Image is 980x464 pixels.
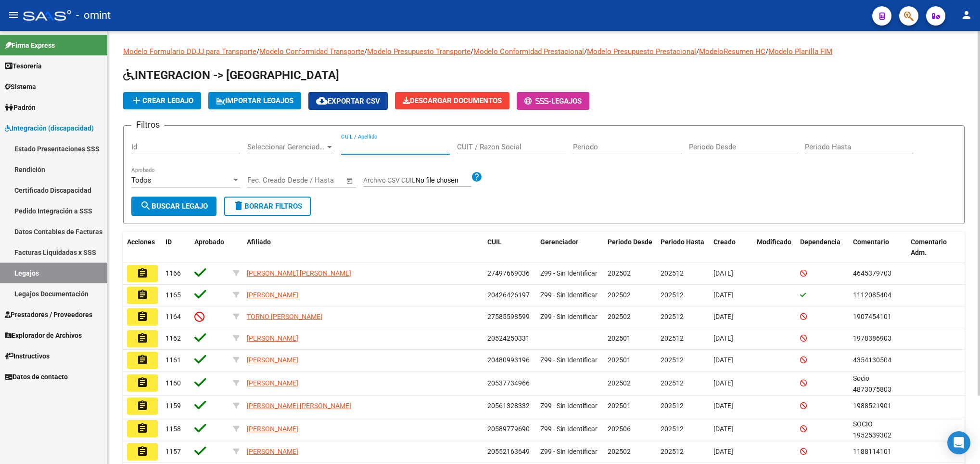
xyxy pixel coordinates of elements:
datatable-header-cell: ID [162,232,191,264]
span: 1166 [165,269,181,277]
mat-icon: add [131,94,142,106]
span: Padrón [5,102,36,113]
span: [DATE] [713,313,733,320]
input: Start date [247,176,279,185]
span: - omint [76,5,111,26]
span: 20537734966 [487,379,530,387]
a: Modelo Planilla FIM [768,47,832,56]
span: Todos [131,176,152,185]
datatable-header-cell: Afiliado [243,232,484,264]
datatable-header-cell: Comentario [849,232,907,264]
mat-icon: assignment [137,400,148,411]
span: 202512 [661,379,684,387]
span: Sistema [5,81,36,92]
span: Buscar Legajo [140,202,208,211]
span: [DATE] [713,425,733,433]
span: [PERSON_NAME] [PERSON_NAME] [247,402,351,410]
button: Open calendar [344,175,356,186]
span: Z99 - Sin Identificar [540,448,598,455]
span: 20524250331 [487,334,530,342]
span: Tesorería [5,61,42,71]
span: 1159 [165,402,181,410]
span: [DATE] [713,269,733,277]
mat-icon: delete [233,200,244,212]
datatable-header-cell: Comentario Adm. [907,232,965,264]
span: Aprobado [194,238,224,246]
a: Modelo Presupuesto Prestacional [587,47,696,56]
span: Comentario Adm. [911,238,947,257]
span: Instructivos [5,351,50,361]
a: ModeloResumen HC [699,47,765,56]
datatable-header-cell: Acciones [123,232,162,264]
a: Modelo Conformidad Prestacional [473,47,584,56]
h3: Filtros [131,118,165,132]
span: Dependencia [800,238,840,246]
span: 20426426197 [487,291,530,299]
span: 1164 [165,313,181,320]
span: IMPORTAR LEGAJOS [216,96,293,105]
span: [PERSON_NAME] [247,425,298,433]
span: [DATE] [713,402,733,410]
span: 1162 [165,334,181,342]
mat-icon: cloud_download [316,95,328,106]
span: 1158 [165,425,181,433]
span: TORNO [PERSON_NAME] [247,313,322,320]
span: - [524,97,551,106]
span: Creado [713,238,736,246]
span: CUIL [487,238,502,246]
span: 202506 [608,425,631,433]
span: [PERSON_NAME] [247,379,298,387]
span: Archivo CSV CUIL [363,176,416,184]
button: Borrar Filtros [224,197,311,216]
span: Afiliado [247,238,271,246]
datatable-header-cell: CUIL [484,232,536,264]
span: 202512 [661,402,684,410]
mat-icon: menu [8,9,19,21]
span: 4645379703 [853,269,891,277]
span: 20552163649 [487,448,530,455]
span: 202512 [661,313,684,320]
a: Modelo Formulario DDJJ para Transporte [123,47,256,56]
span: 1988521901 [853,402,891,410]
button: IMPORTAR LEGAJOS [208,92,301,109]
button: Buscar Legajo [131,197,216,216]
span: SOCIO 1952539302 [853,420,891,439]
mat-icon: assignment [137,289,148,301]
span: 20589779690 [487,425,530,433]
span: 1188114101 [853,448,891,455]
span: Legajos [551,97,582,106]
mat-icon: assignment [137,423,148,434]
span: Datos de contacto [5,371,68,382]
span: Descargar Documentos [403,96,502,105]
span: Z99 - Sin Identificar [540,356,598,364]
span: Socio 4873075803 [853,374,891,393]
input: Archivo CSV CUIL [416,176,471,185]
span: Z99 - Sin Identificar [540,402,598,410]
span: Periodo Desde [608,238,652,246]
span: Z99 - Sin Identificar [540,269,598,277]
span: Exportar CSV [316,97,380,106]
datatable-header-cell: Modificado [753,232,796,264]
span: 202501 [608,356,631,364]
div: Open Intercom Messenger [947,431,970,454]
span: Z99 - Sin Identificar [540,425,598,433]
span: 202512 [661,269,684,277]
span: 202502 [608,291,631,299]
span: 202502 [608,448,631,455]
span: Comentario [853,238,889,246]
span: 1978386903 [853,334,891,342]
span: 1112085404 [853,291,891,299]
datatable-header-cell: Aprobado [191,232,229,264]
span: INTEGRACION -> [GEOGRAPHIC_DATA] [123,68,339,82]
span: [DATE] [713,334,733,342]
mat-icon: person [961,9,972,21]
span: 202512 [661,448,684,455]
mat-icon: search [140,200,152,212]
span: Z99 - Sin Identificar [540,291,598,299]
span: [DATE] [713,291,733,299]
span: [PERSON_NAME] [247,291,298,299]
span: 20480993196 [487,356,530,364]
mat-icon: assignment [137,311,148,322]
span: Explorador de Archivos [5,330,82,341]
span: Periodo Hasta [661,238,704,246]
